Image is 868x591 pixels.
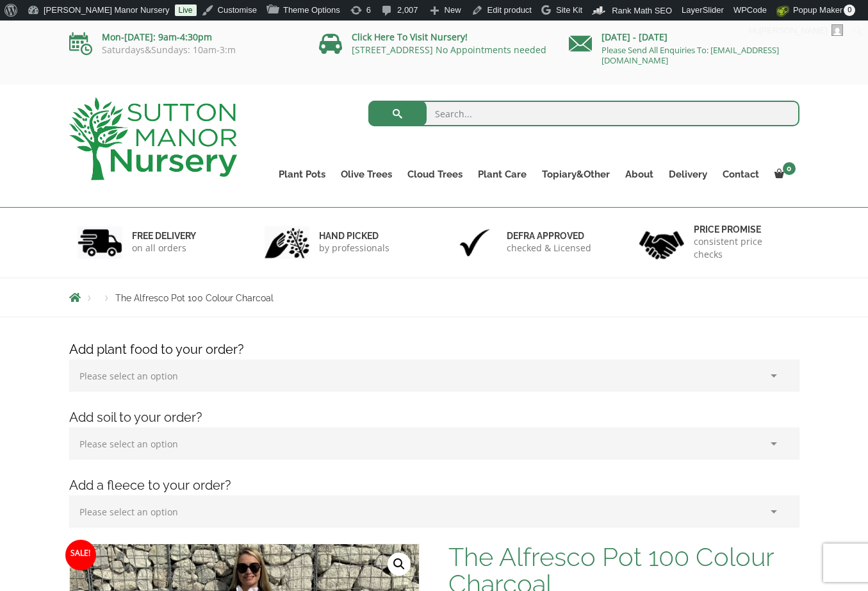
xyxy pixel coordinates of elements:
[60,340,809,360] h4: Add plant food to your order?
[69,97,237,180] img: logo
[744,21,848,41] a: Hi,
[767,165,799,183] a: 0
[352,44,546,56] a: [STREET_ADDRESS] No Appointments needed
[352,31,468,43] a: Click Here To Visit Nursery!
[319,230,389,242] h6: hand picked
[507,242,591,254] p: checked & Licensed
[569,29,799,45] p: [DATE] - [DATE]
[618,165,661,183] a: About
[470,165,534,183] a: Plant Care
[132,230,196,242] h6: FREE DELIVERY
[612,6,672,15] span: Rank Math SEO
[265,226,309,259] img: 2.jpg
[368,101,799,126] input: Search...
[452,226,497,259] img: 3.jpg
[78,226,122,259] img: 1.jpg
[60,476,809,495] h4: Add a fleece to your order?
[844,4,855,16] span: 0
[694,235,791,261] p: consistent price checks
[175,4,197,16] a: Live
[715,165,767,183] a: Contact
[661,165,715,183] a: Delivery
[115,293,274,303] span: The Alfresco Pot 100 Colour Charcoal
[534,165,618,183] a: Topiary&Other
[602,44,779,66] a: Please Send All Enquiries To: [EMAIL_ADDRESS][DOMAIN_NAME]
[694,224,791,235] h6: Price promise
[639,223,684,262] img: 4.jpg
[271,165,333,183] a: Plant Pots
[388,553,411,576] a: View full-screen image gallery
[556,5,582,15] span: Site Kit
[333,165,400,183] a: Olive Trees
[400,165,470,183] a: Cloud Trees
[69,45,300,55] p: Saturdays&Sundays: 10am-3:m
[132,242,196,254] p: on all orders
[759,26,828,35] span: [PERSON_NAME]
[69,292,799,303] nav: Breadcrumbs
[60,408,809,428] h4: Add soil to your order?
[65,540,96,570] span: Sale!
[507,230,591,242] h6: Defra approved
[69,29,300,45] p: Mon-[DATE]: 9am-4:30pm
[319,242,389,254] p: by professionals
[783,162,796,175] span: 0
